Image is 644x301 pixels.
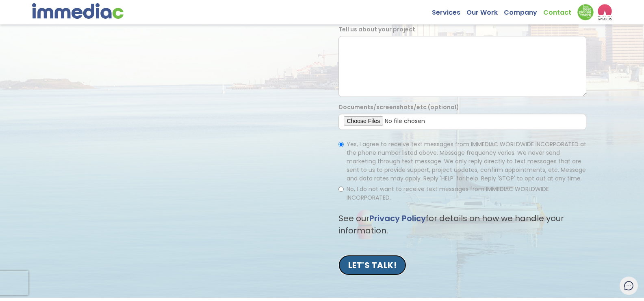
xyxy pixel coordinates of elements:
[504,4,543,17] a: Company
[369,213,426,224] a: Privacy Policy
[338,25,415,34] label: Tell us about your project
[466,4,504,17] a: Our Work
[32,3,124,19] img: immediac
[338,142,344,147] input: Yes, I agree to receive text messages from IMMEDIAC WORLDWIDE INCORPORATED at the phone number li...
[543,4,577,17] a: Contact
[432,4,466,17] a: Services
[598,4,612,20] img: logo2_wea_nobg.webp
[347,185,549,202] span: No, I do not want to receive text messages from IMMEDIAC WORLDWIDE INCORPORATED.
[338,255,407,275] input: LET'S TALK!
[577,4,594,20] img: Down
[338,187,344,192] input: No, I do not want to receive text messages from IMMEDIAC WORLDWIDE INCORPORATED.
[338,103,459,112] label: Documents/screenshots/etc (optional)
[338,212,587,237] p: See our for details on how we handle your information.
[347,140,586,182] span: Yes, I agree to receive text messages from IMMEDIAC WORLDWIDE INCORPORATED at the phone number li...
